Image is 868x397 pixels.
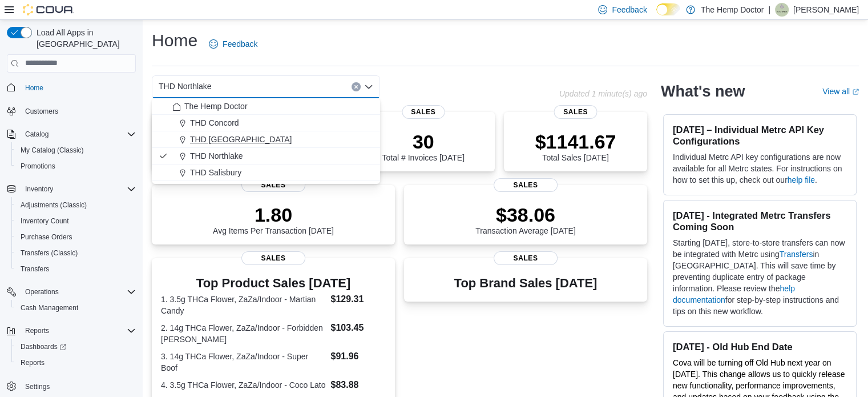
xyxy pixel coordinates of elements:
button: Home [2,79,140,96]
img: Cova [23,4,74,15]
p: $38.06 [475,203,576,226]
span: THD Northlake [190,150,243,162]
span: Load All Apps in [GEOGRAPHIC_DATA] [32,27,136,50]
span: Home [21,81,136,95]
span: My Catalog (Classic) [21,146,84,155]
h3: [DATE] - Integrated Metrc Transfers Coming Soon [673,210,847,232]
p: | [768,3,770,17]
a: Home [21,81,48,95]
a: help file [788,175,815,185]
dt: 4. 3.5g THCa Flower, ZaZa/Indoor - Coco Lato [161,379,326,391]
span: Purchase Orders [16,230,136,244]
h3: Top Brand Sales [DATE] [454,276,597,290]
a: Cash Management [16,301,83,315]
span: THD Salisbury [190,167,241,178]
span: Feedback [612,4,647,15]
button: THD [GEOGRAPHIC_DATA] [152,131,380,148]
span: THD Concord [190,117,239,129]
button: THD Salisbury [152,165,380,181]
button: Promotions [11,158,140,174]
span: Transfers [16,262,136,276]
span: Inventory Count [21,216,69,226]
h2: What's new [661,82,745,101]
span: Sales [241,251,305,265]
div: Richard Satterfield [775,3,789,17]
button: Clear input [352,82,361,91]
span: Promotions [21,162,55,171]
button: THD Northlake [152,148,380,165]
button: The Hemp Doctor [152,98,380,115]
a: Inventory Count [16,214,74,228]
span: Settings [21,379,136,393]
a: My Catalog (Classic) [16,143,88,157]
button: Reports [21,324,54,338]
button: THD Concord [152,115,380,131]
span: Sales [494,251,558,265]
div: Transaction Average [DATE] [475,203,576,235]
button: Reports [11,355,140,371]
span: Customers [25,107,58,116]
span: Operations [21,285,136,299]
span: Adjustments (Classic) [16,198,136,212]
h3: [DATE] – Individual Metrc API Key Configurations [673,124,847,147]
span: Promotions [16,159,136,173]
a: Transfers [16,262,54,276]
button: Operations [2,284,140,300]
a: Reports [16,356,49,370]
a: Purchase Orders [16,230,77,244]
h3: [DATE] - Old Hub End Date [673,341,847,352]
h1: Home [152,29,197,52]
span: Cash Management [16,301,136,315]
button: Catalog [21,127,53,141]
dt: 3. 14g THCa Flower, ZaZa/Indoor - Super Boof [161,351,326,374]
span: Home [25,83,43,93]
p: [PERSON_NAME] [793,3,859,17]
p: 30 [382,130,464,153]
button: Reports [2,323,140,339]
button: Close list of options [364,82,373,91]
a: Promotions [16,159,60,173]
span: Inventory Count [16,214,136,228]
a: Transfers [780,250,813,259]
a: Feedback [204,33,262,55]
button: Transfers (Classic) [11,245,140,261]
button: Inventory [21,182,58,196]
p: The Hemp Doctor [701,3,764,17]
button: Catalog [2,126,140,142]
span: Adjustments (Classic) [21,200,87,210]
dd: $91.96 [330,350,385,363]
span: Customers [21,104,136,118]
a: Settings [21,380,54,394]
span: Reports [21,324,136,338]
a: Customers [21,105,63,118]
a: Dashboards [16,340,71,354]
span: Sales [402,105,445,119]
h3: Top Product Sales [DATE] [161,276,386,290]
span: Operations [25,287,59,296]
button: Cash Management [11,300,140,316]
a: Dashboards [11,339,140,355]
dt: 1. 3.5g THCa Flower, ZaZa/Indoor - Martian Candy [161,294,326,316]
dd: $83.88 [330,378,385,392]
span: Sales [554,105,597,119]
span: Reports [16,356,136,370]
span: Catalog [25,130,49,139]
span: Transfers (Classic) [21,248,78,258]
p: 1.80 [213,203,334,226]
p: Starting [DATE], store-to-store transfers can now be integrated with Metrc using in [GEOGRAPHIC_D... [673,237,847,317]
span: THD [GEOGRAPHIC_DATA] [190,134,292,145]
div: Total Sales [DATE] [535,130,616,162]
p: Individual Metrc API key configurations are now available for all Metrc states. For instructions ... [673,151,847,186]
dt: 2. 14g THCa Flower, ZaZa/Indoor - Forbidden [PERSON_NAME] [161,322,326,345]
div: Total # Invoices [DATE] [382,130,464,162]
button: Transfers [11,261,140,277]
span: Inventory [25,185,53,194]
span: Feedback [223,38,257,50]
button: Customers [2,103,140,119]
div: Choose from the following options [152,98,380,181]
dd: $129.31 [330,292,385,306]
span: Transfers [21,264,49,274]
button: Adjustments (Classic) [11,197,140,213]
button: Inventory Count [11,213,140,229]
